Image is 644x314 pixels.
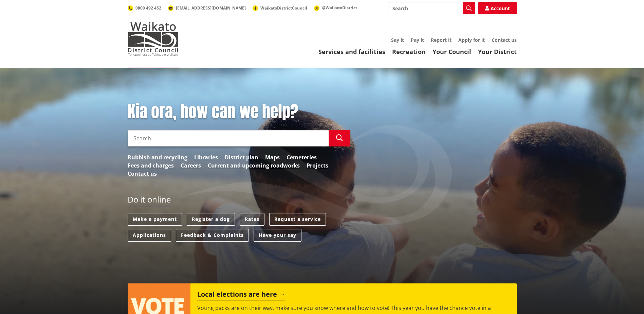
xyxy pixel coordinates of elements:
[458,37,485,43] a: Apply for it
[128,229,171,242] a: Applications
[314,5,357,11] a: @WaikatoDistrict
[392,48,426,56] a: Recreation
[431,37,452,43] a: Report it
[287,153,317,161] a: Cemeteries
[225,153,258,161] a: District plan
[240,213,264,226] a: Rates
[478,48,517,56] a: Your District
[187,213,235,226] a: Register a dog
[128,102,350,122] h1: Kia ora, how can we help?
[260,5,307,11] span: WaikatoDistrictCouncil
[307,161,328,170] a: Projects
[478,2,517,14] a: Account
[128,22,179,56] img: Waikato District Council - Te Kaunihera aa Takiwaa o Waikato
[194,153,218,161] a: Libraries
[492,37,517,43] a: Contact us
[391,37,404,43] a: Say it
[388,2,475,14] input: Search input
[176,5,246,11] span: [EMAIL_ADDRESS][DOMAIN_NAME]
[322,5,357,11] span: @WaikatoDistrict
[269,213,326,226] a: Request a service
[318,48,385,56] a: Services and facilities
[128,130,329,146] input: Search input
[411,37,424,43] a: Pay it
[128,195,171,207] h2: Do it online
[128,170,157,178] a: Contact us
[254,229,301,242] a: Have your say
[433,48,471,56] a: Your Council
[128,213,182,226] a: Make a payment
[197,290,285,300] h2: Local elections are here
[128,5,161,11] a: 0800 492 452
[128,153,187,161] a: Rubbish and recycling
[168,5,246,11] a: [EMAIL_ADDRESS][DOMAIN_NAME]
[265,153,280,161] a: Maps
[135,5,161,11] span: 0800 492 452
[181,161,201,170] a: Careers
[176,229,249,242] a: Feedback & Complaints
[253,5,307,11] a: WaikatoDistrictCouncil
[128,161,174,170] a: Fees and charges
[208,161,300,170] a: Current and upcoming roadworks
